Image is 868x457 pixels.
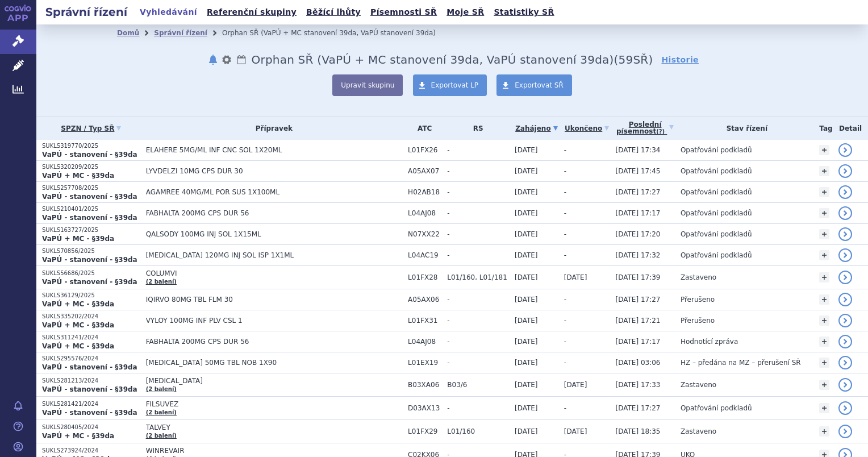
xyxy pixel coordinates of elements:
[819,229,829,239] a: +
[681,251,752,259] span: Opatřování podkladů
[681,146,752,154] span: Opatřování podkladů
[42,193,137,201] strong: VaPÚ - stanovení - §39da
[681,273,716,281] span: Zastaveno
[447,209,509,217] span: -
[615,209,660,217] span: [DATE] 17:17
[838,314,852,327] a: detail
[615,273,660,281] span: [DATE] 17:39
[838,164,852,178] a: detail
[515,273,538,281] span: [DATE]
[819,336,829,347] a: +
[146,400,402,408] span: FILSUVEZ
[42,447,140,455] p: SUKLS273924/2024
[42,256,137,264] strong: VaPÚ - stanovení - §39da
[515,404,538,412] span: [DATE]
[236,53,247,67] a: Lhůty
[681,404,752,412] span: Opatřování podkladů
[42,342,114,350] strong: VaPÚ + MC - §39da
[252,53,614,67] span: Orphan SŘ (VaPÚ + MC stanovení 39da, VaPÚ stanovení 39da)
[42,313,140,321] p: SUKLS335202/2024
[656,128,665,135] abbr: (?)
[367,5,440,20] a: Písemnosti SŘ
[819,272,829,282] a: +
[447,167,509,175] span: -
[564,359,566,367] span: -
[496,74,572,96] a: Exportovat SŘ
[681,188,752,196] span: Opatřování podkladů
[408,317,441,325] span: L01FX31
[615,359,660,367] span: [DATE] 03:06
[838,335,852,348] a: detail
[515,81,564,89] span: Exportovat SŘ
[408,381,441,389] span: B03XA06
[681,230,752,238] span: Opatřování podkladů
[661,54,699,65] a: Historie
[222,24,450,41] li: Orphan SŘ (VaPÚ + MC stanovení 39da, VaPÚ stanovení 39da)
[838,293,852,306] a: detail
[515,251,538,259] span: [DATE]
[42,247,140,255] p: SUKLS70856/2025
[447,317,509,325] span: -
[136,5,201,20] a: Vyhledávání
[447,146,509,154] span: -
[42,142,140,150] p: SUKLS319770/2025
[615,296,660,304] span: [DATE] 17:27
[42,377,140,385] p: SUKLS281213/2024
[838,425,852,438] a: detail
[819,208,829,218] a: +
[819,358,829,368] a: +
[515,317,538,325] span: [DATE]
[515,121,558,136] a: Zahájeno
[408,167,441,175] span: A05AX07
[42,355,140,363] p: SUKLS295576/2024
[221,53,232,67] button: nastavení
[146,269,402,277] span: COLUMVI
[146,230,402,238] span: QALSODY 100MG INJ SOL 1X15ML
[490,5,557,20] a: Statistiky SŘ
[838,143,852,157] a: detail
[819,403,829,413] a: +
[833,117,868,140] th: Detail
[838,378,852,392] a: detail
[615,146,660,154] span: [DATE] 17:34
[408,230,441,238] span: N07XX22
[146,447,402,455] span: WINREVAIR
[42,214,137,222] strong: VaPÚ - stanovení - §39da
[564,230,566,238] span: -
[408,296,441,304] span: A05AX06
[564,381,587,389] span: [DATE]
[615,188,660,196] span: [DATE] 17:27
[154,29,207,37] a: Správní řízení
[408,338,441,346] span: L04AJ08
[146,386,177,392] a: (2 balení)
[42,184,140,192] p: SUKLS257708/2025
[838,271,852,284] a: detail
[146,359,402,367] span: [MEDICAL_DATA] 50MG TBL NOB 1X90
[140,117,402,140] th: Přípravek
[615,251,660,259] span: [DATE] 17:32
[819,380,829,390] a: +
[564,146,566,154] span: -
[819,294,829,305] a: +
[819,166,829,176] a: +
[681,338,738,346] span: Hodnotící zpráva
[42,409,137,417] strong: VaPÚ - stanovení - §39da
[615,404,660,412] span: [DATE] 17:27
[203,5,300,20] a: Referenční skupiny
[515,296,538,304] span: [DATE]
[564,188,566,196] span: -
[447,338,509,346] span: -
[146,433,177,439] a: (2 balení)
[42,163,140,171] p: SUKLS320209/2025
[146,317,402,325] span: VYLOY 100MG INF PLV CSL 1
[42,269,140,277] p: SUKLS56686/2025
[42,235,114,243] strong: VaPÚ + MC - §39da
[515,338,538,346] span: [DATE]
[564,121,610,136] a: Ukončeno
[564,251,566,259] span: -
[408,251,441,259] span: L04AC19
[564,404,566,412] span: -
[146,188,402,196] span: AGAMREE 40MG/ML POR SUS 1X100ML
[408,209,441,217] span: L04AJ08
[564,317,566,325] span: -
